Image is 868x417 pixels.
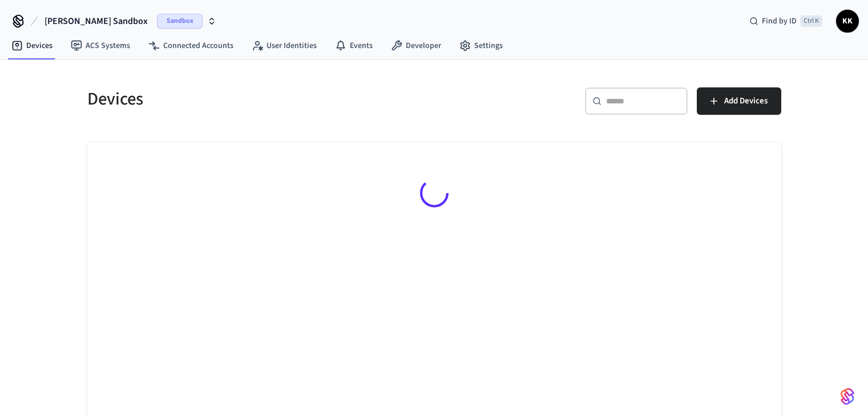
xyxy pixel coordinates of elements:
span: KK [837,11,858,31]
button: Add Devices [697,87,781,115]
a: Connected Accounts [139,35,243,56]
a: ACS Systems [62,35,139,56]
span: Find by ID [762,15,797,27]
a: Developer [382,35,450,56]
span: Add Devices [724,94,768,109]
span: [PERSON_NAME] Sandbox [45,14,148,28]
a: Settings [450,35,512,56]
span: Ctrl K [800,15,822,27]
a: User Identities [243,35,326,56]
button: KK [836,10,859,33]
a: Devices [2,35,62,56]
a: Events [326,35,382,56]
img: SeamLogoGradient.69752ec5.svg [841,387,854,406]
span: Sandbox [157,14,203,29]
h5: Devices [87,87,427,111]
div: Find by IDCtrl K [740,11,831,31]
